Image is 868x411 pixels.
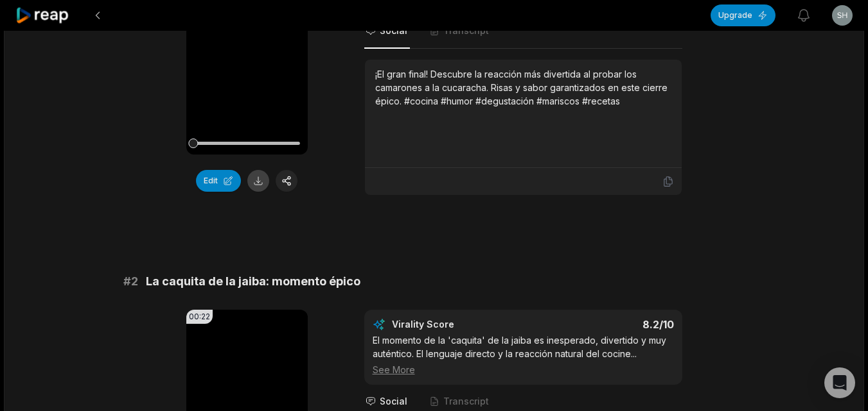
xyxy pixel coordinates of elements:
[123,273,138,290] span: # 2
[380,24,407,37] span: Social
[196,170,241,192] button: Edit
[373,363,674,376] div: See More
[824,367,855,398] div: Open Intercom Messenger
[364,14,682,49] nav: Tabs
[146,273,360,290] span: La caquita de la jaiba: momento épico
[443,395,489,408] span: Transcript
[711,4,775,26] button: Upgrade
[375,67,671,108] div: ¡El gran final! Descubre la reacción más divertida al probar los camarones a la cucaracha. Risas ...
[392,318,530,331] div: Virality Score
[536,318,674,331] div: 8.2 /10
[373,333,674,376] div: El momento de la 'caquita' de la jaiba es inesperado, divertido y muy auténtico. El lenguaje dire...
[380,395,407,408] span: Social
[443,24,489,37] span: Transcript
